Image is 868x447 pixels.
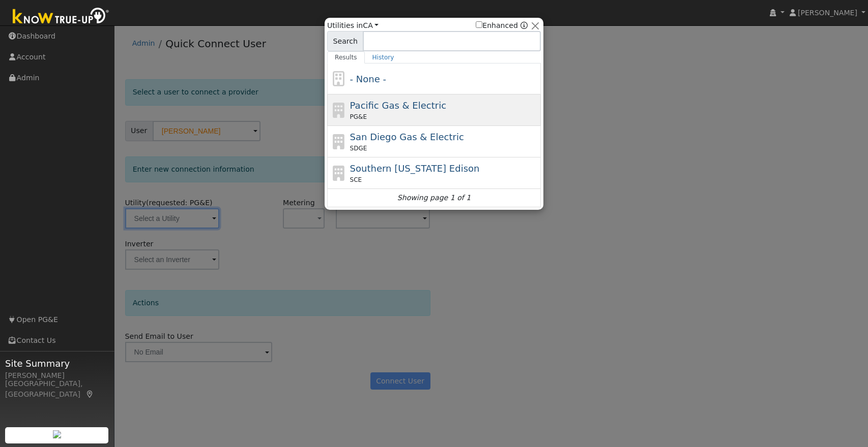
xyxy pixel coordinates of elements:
a: Enhanced Providers [520,21,528,29]
a: Results [327,51,365,63]
span: Site Summary [5,357,109,370]
a: Map [85,390,95,398]
a: CA [363,21,379,29]
a: History [365,51,402,63]
div: [PERSON_NAME] [5,370,109,381]
span: Southern [US_STATE] Edison [350,163,480,174]
img: retrieve [53,430,61,438]
span: Utilities in [327,20,379,31]
span: Pacific Gas & Electric [350,100,446,111]
span: [PERSON_NAME] [798,9,857,17]
i: Showing page 1 of 1 [397,193,471,203]
span: Show enhanced providers [476,20,528,31]
label: Enhanced [476,20,518,31]
span: SCE [350,175,362,184]
span: PG&E [350,112,367,121]
span: Search [327,31,363,51]
div: [GEOGRAPHIC_DATA], [GEOGRAPHIC_DATA] [5,378,109,400]
span: SDGE [350,144,367,153]
span: San Diego Gas & Electric [350,132,464,142]
input: Enhanced [476,21,482,28]
img: Know True-Up [8,6,114,28]
span: - None - [350,74,386,84]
